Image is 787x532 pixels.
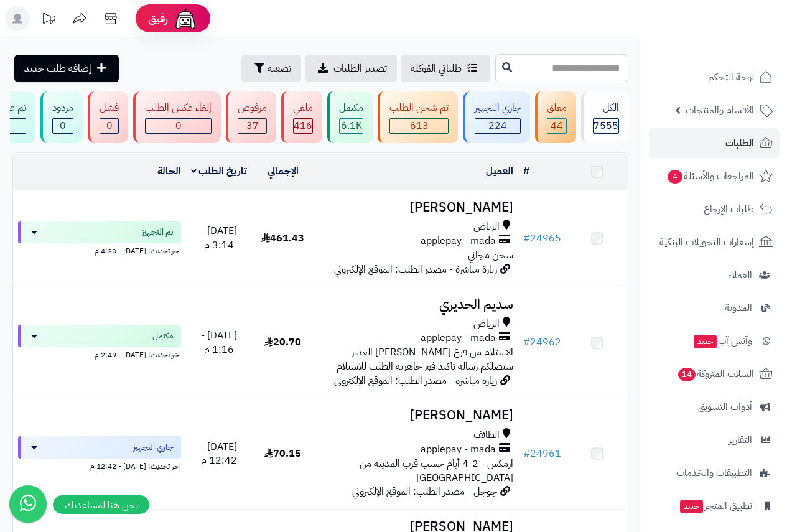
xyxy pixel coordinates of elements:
a: المراجعات والأسئلة4 [649,161,780,191]
a: #24962 [523,335,561,350]
a: #24961 [523,446,561,461]
a: التطبيقات والخدمات [649,458,780,488]
a: تصدير الطلبات [305,55,397,82]
span: ارمكس - 2-4 أيام حسب قرب المدينة من [GEOGRAPHIC_DATA] [360,456,513,485]
img: ai-face.png [173,6,198,31]
span: 613 [410,118,429,133]
span: 20.70 [264,335,301,350]
h3: [PERSON_NAME] [319,200,513,215]
a: ملغي 416 [279,91,325,143]
span: أدوات التسويق [698,398,752,416]
a: # [523,164,529,179]
span: 4 [668,170,682,184]
span: جديد [694,335,717,348]
div: اخر تحديث: [DATE] - 2:49 م [18,347,181,360]
a: مرفوض 37 [223,91,279,143]
span: جديد [680,500,703,513]
span: زيارة مباشرة - مصدر الطلب: الموقع الإلكتروني [334,373,497,388]
span: 14 [678,368,696,381]
span: المراجعات والأسئلة [666,167,754,185]
div: اخر تحديث: [DATE] - 4:20 م [18,243,181,256]
span: الرياض [473,220,500,234]
span: applepay - mada [421,331,496,345]
div: 37 [238,119,266,133]
span: 0 [60,118,66,133]
span: 6.1K [341,118,362,133]
span: لوحة التحكم [708,68,754,86]
div: 0 [146,119,211,133]
div: 613 [390,119,448,133]
span: 37 [246,118,259,133]
a: جاري التجهيز 224 [460,91,533,143]
div: جاري التجهيز [475,101,521,115]
div: 6062 [340,119,363,133]
span: [DATE] - 1:16 م [201,328,237,357]
span: إضافة طلب جديد [24,61,91,76]
div: فشل [100,101,119,115]
span: الأقسام والمنتجات [686,101,754,119]
a: السلات المتروكة14 [649,359,780,389]
span: # [523,335,530,350]
span: تطبيق المتجر [679,497,752,515]
a: العميل [486,164,513,179]
span: [DATE] - 3:14 م [201,223,237,253]
div: تم شحن الطلب [389,101,449,115]
a: مكتمل 6.1K [325,91,375,143]
div: 416 [294,119,312,133]
span: زيارة مباشرة - مصدر الطلب: الموقع الإلكتروني [334,262,497,277]
a: إشعارات التحويلات البنكية [649,227,780,257]
a: وآتس آبجديد [649,326,780,356]
div: 0 [53,119,73,133]
a: تاريخ الطلب [191,164,248,179]
span: طلبات الإرجاع [704,200,754,218]
a: تم شحن الطلب 613 [375,91,460,143]
span: تم التجهيز [142,226,174,238]
span: 7555 [594,118,618,133]
a: إلغاء عكس الطلب 0 [131,91,223,143]
div: معلق [547,101,567,115]
span: 0 [175,118,182,133]
span: رفيق [148,11,168,26]
span: الطلبات [725,134,754,152]
a: فشل 0 [85,91,131,143]
a: تحديثات المنصة [33,6,64,34]
span: المدونة [725,299,752,317]
a: الحالة [157,164,181,179]
div: 44 [547,119,566,133]
span: تصدير الطلبات [333,61,387,76]
div: مرفوض [238,101,267,115]
span: السلات المتروكة [677,365,754,383]
div: 0 [100,119,118,133]
span: 70.15 [264,446,301,461]
a: الكل7555 [579,91,631,143]
span: [DATE] - 12:42 م [201,439,237,469]
a: أدوات التسويق [649,392,780,422]
span: 44 [551,118,563,133]
span: التقارير [729,431,752,449]
div: ملغي [293,101,313,115]
span: طلباتي المُوكلة [411,61,462,76]
span: 416 [294,118,312,133]
a: لوحة التحكم [649,62,780,92]
span: إشعارات التحويلات البنكية [659,233,754,251]
span: 0 [106,118,113,133]
span: applepay - mada [421,234,496,248]
h3: [PERSON_NAME] [319,408,513,422]
a: معلق 44 [533,91,579,143]
span: applepay - mada [421,442,496,457]
div: الكل [593,101,619,115]
span: جاري التجهيز [133,441,174,454]
button: تصفية [241,55,301,82]
span: العملاء [728,266,752,284]
a: الإجمالي [268,164,299,179]
a: تطبيق المتجرجديد [649,491,780,521]
div: اخر تحديث: [DATE] - 12:42 م [18,459,181,472]
a: طلبات الإرجاع [649,194,780,224]
a: التقارير [649,425,780,455]
div: 224 [475,119,520,133]
span: وآتس آب [692,332,752,350]
span: مكتمل [152,330,174,342]
div: مردود [52,101,73,115]
a: طلباتي المُوكلة [401,55,490,82]
a: #24965 [523,231,561,246]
